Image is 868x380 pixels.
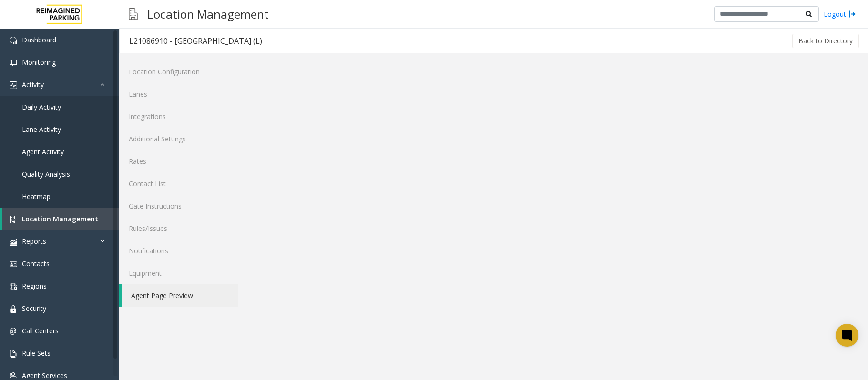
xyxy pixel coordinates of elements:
img: 'icon' [10,350,17,358]
img: 'icon' [10,59,17,67]
span: Regions [22,281,47,290]
span: Security [22,304,46,313]
span: Daily Activity [22,102,61,111]
a: Location Configuration [119,60,238,83]
span: Contacts [22,259,50,268]
a: Additional Settings [119,128,238,150]
span: Heatmap [22,192,51,201]
img: 'icon' [10,216,17,223]
span: Rule Sets [22,349,51,358]
img: 'icon' [10,81,17,89]
span: Lane Activity [22,125,61,134]
a: Equipment [119,262,238,284]
img: 'icon' [10,328,17,335]
a: Integrations [119,105,238,128]
a: Logout [824,9,856,19]
span: Location Management [22,214,98,223]
div: L21086910 - [GEOGRAPHIC_DATA] (L) [129,35,262,47]
a: Notifications [119,240,238,262]
img: 'icon' [10,283,17,290]
a: Lanes [119,83,238,105]
img: 'icon' [10,37,17,44]
button: Back to Directory [792,34,859,48]
a: Location Management [2,208,119,230]
img: 'icon' [10,372,17,380]
img: 'icon' [10,260,17,268]
img: logout [848,9,856,19]
img: 'icon' [10,305,17,313]
span: Dashboard [22,35,56,44]
a: Rates [119,150,238,172]
a: Contact List [119,172,238,195]
span: Monitoring [22,58,56,67]
span: Reports [22,237,46,246]
img: 'icon' [10,238,17,246]
span: Call Centers [22,326,59,335]
span: Agent Activity [22,147,64,156]
a: Agent Page Preview [122,284,238,307]
a: Rules/Issues [119,217,238,240]
span: Quality Analysis [22,170,70,179]
span: Activity [22,80,44,89]
img: pageIcon [129,2,138,26]
span: Agent Services [22,371,67,380]
h3: Location Management [143,2,274,26]
a: Gate Instructions [119,195,238,217]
